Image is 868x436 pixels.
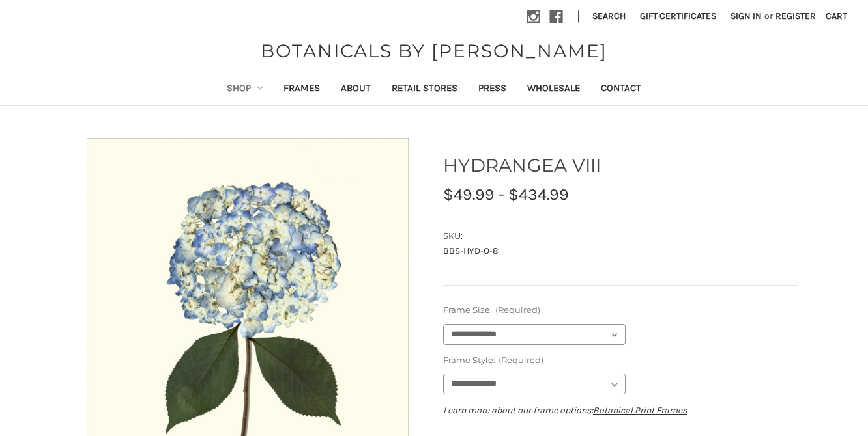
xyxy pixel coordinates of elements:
[443,244,798,258] dd: BBS-HYD-O-8
[590,74,652,105] a: Contact
[381,74,468,105] a: Retail Stores
[499,355,543,365] small: (Required)
[330,74,381,105] a: About
[517,74,590,105] a: Wholesale
[273,74,330,105] a: Frames
[443,403,798,417] p: Learn more about our frame options:
[443,152,798,179] h1: HYDRANGEA VIII
[826,10,847,21] span: Cart
[763,9,774,23] span: or
[593,405,687,416] a: Botanical Print Frames
[443,354,798,367] label: Frame Style:
[443,304,798,317] label: Frame Size:
[468,74,517,105] a: Press
[216,74,274,105] a: Shop
[443,230,794,243] dt: SKU:
[572,7,585,27] li: |
[254,37,614,64] a: BOTANICALS BY [PERSON_NAME]
[443,185,569,204] span: $49.99 - $434.99
[495,305,540,315] small: (Required)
